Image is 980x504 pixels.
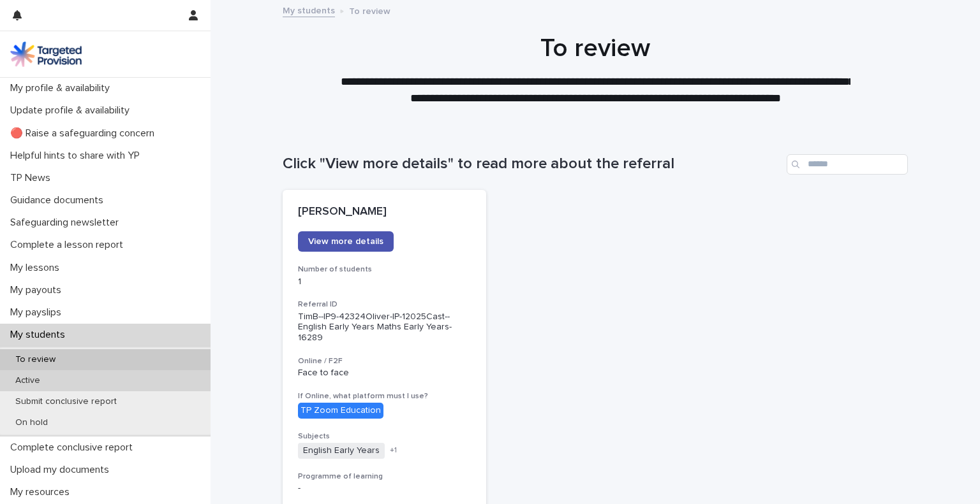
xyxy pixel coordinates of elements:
h3: Referral ID [298,299,471,310]
p: My students [5,329,75,341]
p: Helpful hints to share with YP [5,150,150,162]
p: Guidance documents [5,194,114,206]
span: English Early Years [298,443,385,459]
h3: Number of students [298,264,471,275]
h3: Subjects [298,431,471,442]
p: 🔴 Raise a safeguarding concern [5,127,165,140]
p: Upload my documents [5,464,119,476]
p: On hold [5,417,58,428]
h3: If Online, what platform must I use? [298,391,471,401]
span: + 1 [390,447,397,454]
h1: To review [283,33,908,64]
h3: Programme of learning [298,472,471,482]
p: My lessons [5,262,70,274]
p: Complete conclusive report [5,442,143,454]
p: My profile & availability [5,82,120,94]
img: M5nRWzHhSzIhMunXDL62 [10,41,82,67]
p: To review [5,354,66,365]
a: My students [283,3,335,17]
p: [PERSON_NAME] [298,205,471,219]
p: 1 [298,277,471,287]
h3: Online / F2F [298,356,471,366]
p: Face to face [298,368,471,378]
p: Update profile & availability [5,104,140,117]
a: View more details [298,231,394,252]
p: My resources [5,486,80,498]
p: To review [349,3,390,17]
div: TP Zoom Education [298,403,383,419]
p: TimB--IP9-42324Oliver-IP-12025Cast--English Early Years Maths Early Years-16289 [298,312,471,343]
input: Search [787,154,908,175]
p: My payslips [5,306,71,319]
p: Complete a lesson report [5,239,133,251]
p: My payouts [5,284,71,296]
p: - [298,483,471,494]
span: View more details [308,237,383,246]
p: TP News [5,172,61,184]
p: Safeguarding newsletter [5,217,129,229]
p: Active [5,375,50,386]
h1: Click "View more details" to read more about the referral [283,155,782,173]
p: Submit conclusive report [5,396,127,407]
